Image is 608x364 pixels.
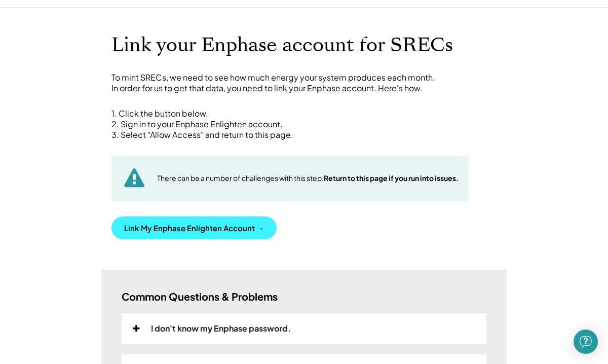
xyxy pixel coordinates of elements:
div: I don't know my Enphase password. [151,323,291,334]
div: 1. Click the button below. 2. Sign in to your Enphase Enlighten account. 3. Select "Allow Access"... [111,108,497,140]
div: To mint SRECs, we need to see how much energy your system produces each month. In order for us to... [111,72,497,94]
button: Link My Enphase Enlighten Account → [111,216,277,239]
strong: Return to this page if you run into issues. [324,173,459,183]
div: Open Intercom Messenger [574,330,598,354]
div: There can be a number of challenges with this step. [157,173,459,184]
h1: Link your Enphase account for SRECs [111,33,497,57]
h3: Common Questions & Problems [122,290,278,303]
